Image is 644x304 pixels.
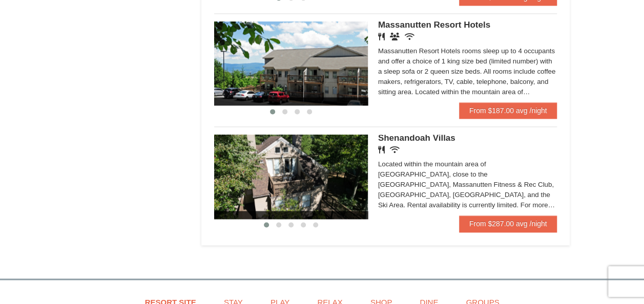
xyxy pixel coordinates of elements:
[405,33,414,40] i: Wireless Internet (free)
[378,46,557,97] div: Massanutten Resort Hotels rooms sleep up to 4 occupants and offer a choice of 1 king size bed (li...
[378,20,490,30] span: Massanutten Resort Hotels
[390,33,400,40] i: Banquet Facilities
[459,215,557,232] a: From $287.00 avg /night
[459,102,557,119] a: From $187.00 avg /night
[378,146,385,154] i: Restaurant
[378,33,385,40] i: Restaurant
[378,133,455,143] span: Shenandoah Villas
[390,146,400,154] i: Wireless Internet (free)
[378,159,557,210] div: Located within the mountain area of [GEOGRAPHIC_DATA], close to the [GEOGRAPHIC_DATA], Massanutte...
